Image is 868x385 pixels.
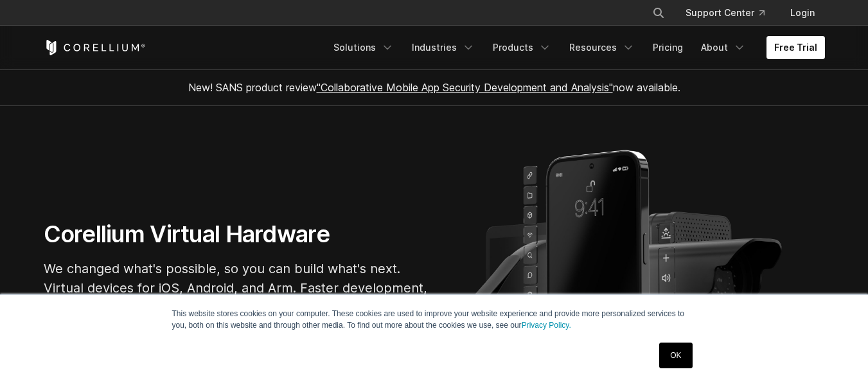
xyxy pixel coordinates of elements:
[326,36,402,59] a: Solutions
[659,343,692,368] a: OK
[562,36,642,59] a: Resources
[317,81,613,94] a: "Collaborative Mobile App Security Development and Analysis"
[44,259,429,317] p: We changed what's possible, so you can build what's next. Virtual devices for iOS, Android, and A...
[693,36,754,59] a: About
[326,36,825,59] div: Navigation Menu
[637,1,825,24] div: Navigation Menu
[44,220,429,249] h1: Corellium Virtual Hardware
[404,36,483,59] a: Industries
[766,36,825,59] a: Free Trial
[780,1,825,24] a: Login
[675,1,775,24] a: Support Center
[44,40,146,55] a: Corellium Home
[485,36,559,59] a: Products
[647,1,670,24] button: Search
[172,308,696,331] p: This website stores cookies on your computer. These cookies are used to improve your website expe...
[522,321,571,330] a: Privacy Policy.
[188,81,680,94] span: New! SANS product review now available.
[645,36,691,59] a: Pricing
